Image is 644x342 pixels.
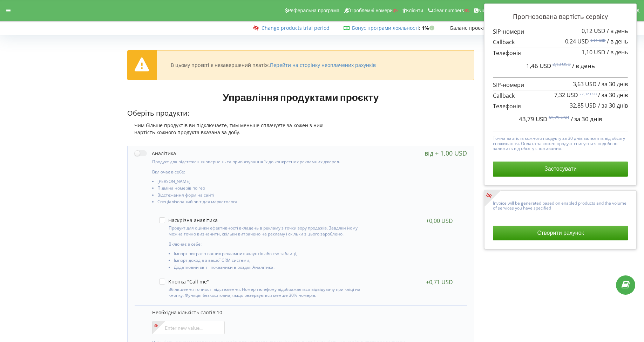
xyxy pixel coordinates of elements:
div: Чим більше продуктів ви підключаєте, тим меньше сплачуєте за кожен з них! [127,122,474,129]
p: Телефонія [493,49,628,57]
p: Необхідна кількість слотів: [152,309,460,316]
span: / в день [607,37,628,45]
p: SIP-номери [493,28,628,36]
sup: 2,13 USD [553,61,571,67]
li: [PERSON_NAME] [157,179,367,186]
sup: 63,79 USD [549,115,569,121]
p: Прогнозована вартість сервісу [493,12,628,21]
span: Clear numbers [432,8,464,13]
h1: Управління продуктами проєкту [127,91,474,103]
span: Баланс проєкту: [450,25,489,31]
p: SIP-номери [493,81,628,89]
span: Реферальна програма [288,8,340,13]
span: 0,24 USD [565,37,589,45]
li: Імпорт витрат з ваших рекламних акаунтів або csv таблиці, [174,251,365,258]
span: / в день [572,62,595,70]
div: В цьому проєкті є незавершений платіж. [171,62,376,68]
p: Продукт для оцінки ефективності вкладень в рекламу з точки зору продажів. Завдяки йому можна точн... [169,225,365,237]
span: 43,79 USD [519,115,547,123]
span: Клієнти [406,8,423,13]
span: 3,63 USD [573,80,597,88]
li: Додатковий звіт і показники в розділі Аналітика. [174,265,365,272]
span: / за 30 днів [598,102,628,109]
span: 32,85 USD [570,102,597,109]
span: : [352,25,420,31]
p: Включає в себе: [152,169,367,175]
label: Аналітика [135,150,176,157]
p: Invoice will be generated based on enabled products and the volume of services you have specified [493,199,628,211]
p: Callback [493,92,628,100]
span: 1,10 USD [582,48,605,56]
span: / в день [607,48,628,56]
p: Включає в себе: [169,241,365,247]
span: / за 30 днів [598,80,628,88]
p: Збільшення точності відстеження. Номер телефону відображається відвідувачу при кліці на кнопку. Ф... [169,286,365,298]
a: Перейти на сторінку неоплачених рахунків [270,62,376,68]
div: Вартість кожного продукта вказана за добу. [127,129,474,136]
span: / в день [607,27,628,35]
button: Створити рахунок [493,226,628,240]
li: Відстеження форм на сайті [157,193,367,199]
li: Підміна номерів по гео [157,186,367,192]
sup: 27,32 USD [579,91,597,96]
strong: 1% [422,25,436,31]
input: Enter new value... [152,321,225,334]
span: 0,12 USD [582,27,605,35]
button: Застосувати [493,162,628,176]
a: Бонус програми лояльності [352,25,419,31]
a: Change products trial period [262,25,330,31]
p: Телефонія [493,102,628,110]
div: +0,00 USD [426,217,453,224]
span: / за 30 днів [598,91,628,99]
span: Numbers reserve [478,8,516,13]
span: 7,32 USD [554,91,578,99]
span: Проблемні номери [350,8,393,13]
p: Точна вартість кожного продукту за 30 днів залежить від обсягу споживання. Оплата за кожен продук... [493,134,628,151]
span: 10 [217,309,222,316]
p: Callback [493,38,628,46]
div: +0,71 USD [426,279,453,286]
div: від + 1,00 USD [425,150,467,157]
label: Наскрізна аналітика [159,217,218,223]
label: Кнопка "Call me" [159,279,209,285]
li: Спеціалізований звіт для маркетолога [157,199,367,206]
span: 1,46 USD [526,62,551,70]
p: Оберіть продукти: [127,108,474,118]
li: Імпорт доходів з вашої CRM системи, [174,258,365,265]
span: / за 30 днів [571,115,602,123]
p: Продукт для відстеження звернень та прив'язування їх до конкретних рекламних джерел. [152,159,367,165]
sup: 0,91 USD [590,38,605,43]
